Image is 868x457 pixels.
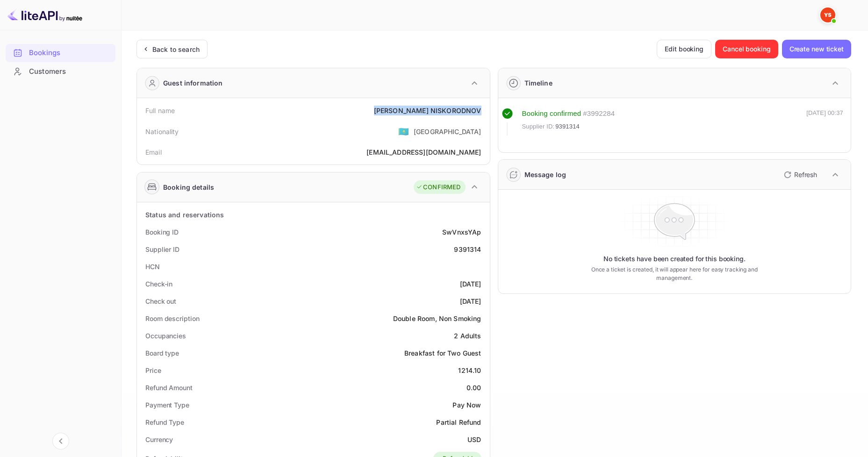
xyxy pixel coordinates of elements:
[145,383,193,393] div: Refund Amount
[715,40,778,58] button: Cancel booking
[145,314,199,323] div: Room description
[442,227,481,237] div: SwVnxsYAp
[522,122,555,131] span: Supplier ID:
[524,170,567,179] div: Message log
[29,66,111,77] div: Customers
[454,331,481,341] div: 2 Adults
[416,183,460,192] div: CONFIRMED
[778,167,821,182] button: Refresh
[467,435,481,444] div: USD
[145,262,160,271] div: HCN
[398,123,409,140] span: United States
[145,279,172,289] div: Check-in
[52,433,69,450] button: Collapse navigation
[6,63,115,81] div: Customers
[145,106,175,115] div: Full name
[393,314,481,323] div: Double Room, Non Smoking
[794,170,817,179] p: Refresh
[657,40,711,58] button: Edit booking
[460,279,481,289] div: [DATE]
[806,108,843,136] div: [DATE] 00:37
[458,365,481,375] div: 1214.10
[29,48,111,58] div: Bookings
[580,265,769,282] p: Once a ticket is created, it will appear here for easy tracking and management.
[555,122,580,131] span: 9391314
[820,7,835,22] img: Yandex Support
[145,210,224,220] div: Status and reservations
[460,296,481,306] div: [DATE]
[163,182,214,192] div: Booking details
[6,63,115,80] a: Customers
[7,7,82,22] img: LiteAPI logo
[145,400,189,410] div: Payment Type
[145,348,179,358] div: Board type
[522,108,581,119] div: Booking confirmed
[782,40,851,58] button: Create new ticket
[145,147,162,157] div: Email
[454,244,481,254] div: 9391314
[6,44,115,62] div: Bookings
[466,383,481,393] div: 0.00
[152,44,200,54] div: Back to search
[374,106,481,115] div: [PERSON_NAME] NISKORODNOV
[524,78,552,88] div: Timeline
[145,127,179,136] div: Nationality
[145,244,179,254] div: Supplier ID
[603,254,746,264] p: No tickets have been created for this booking.
[145,365,161,375] div: Price
[436,417,481,427] div: Partial Refund
[452,400,481,410] div: Pay Now
[163,78,223,88] div: Guest information
[414,127,481,136] div: [GEOGRAPHIC_DATA]
[145,227,179,237] div: Booking ID
[404,348,481,358] div: Breakfast for Two Guest
[145,435,173,444] div: Currency
[145,417,184,427] div: Refund Type
[366,147,481,157] div: [EMAIL_ADDRESS][DOMAIN_NAME]
[583,108,615,119] div: # 3992284
[145,296,176,306] div: Check out
[6,44,115,61] a: Bookings
[145,331,186,341] div: Occupancies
